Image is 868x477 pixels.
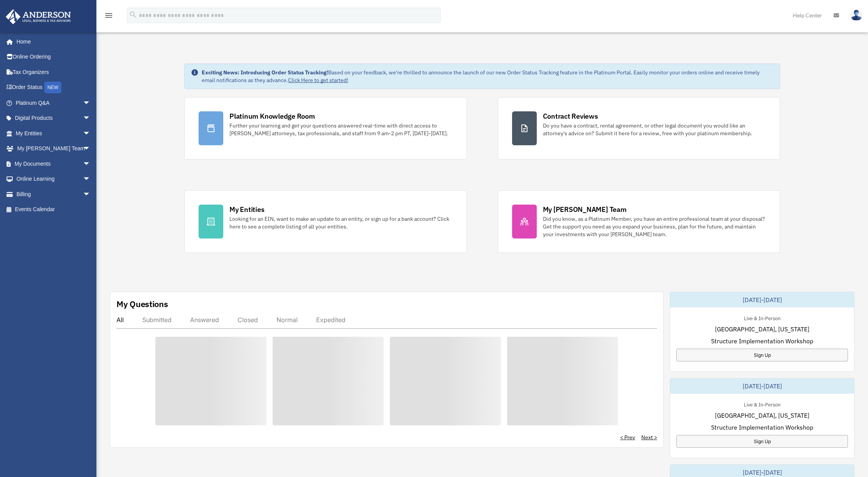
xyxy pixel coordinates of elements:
span: arrow_drop_down [83,95,98,111]
span: arrow_drop_down [83,186,98,202]
a: My [PERSON_NAME] Team Did you know, as a Platinum Member, you have an entire professional team at... [498,190,780,253]
div: Submitted [142,316,172,324]
span: arrow_drop_down [83,126,98,141]
a: Billingarrow_drop_down [5,186,102,202]
a: Tax Organizers [5,64,102,80]
div: My [PERSON_NAME] Team [543,205,627,214]
div: Expedited [316,316,346,324]
a: Home [5,34,98,49]
div: Platinum Knowledge Room [229,111,315,121]
a: menu [104,13,113,20]
a: My Entitiesarrow_drop_down [5,126,102,141]
a: Online Ordering [5,49,102,65]
a: My [PERSON_NAME] Teamarrow_drop_down [5,141,102,156]
a: Online Learningarrow_drop_down [5,171,102,187]
div: My Questions [116,298,168,310]
div: Normal [276,316,298,324]
a: My Entities Looking for an EIN, want to make an update to an entity, or sign up for a bank accoun... [184,190,467,253]
span: [GEOGRAPHIC_DATA], [US_STATE] [715,324,809,334]
div: Contract Reviews [543,111,598,121]
span: arrow_drop_down [83,111,98,126]
a: Platinum Q&Aarrow_drop_down [5,95,102,111]
a: Sign Up [676,349,848,361]
a: Order StatusNEW [5,80,102,96]
span: arrow_drop_down [83,141,98,157]
a: Digital Productsarrow_drop_down [5,111,102,126]
a: Platinum Knowledge Room Further your learning and get your questions answered real-time with dire... [184,97,467,160]
div: Live & In-Person [738,314,787,322]
a: Click Here to get started! [288,77,348,84]
img: Anderson Advisors Platinum Portal [3,9,73,24]
div: Answered [190,316,219,324]
img: User Pic [851,10,862,21]
div: Looking for an EIN, want to make an update to an entity, or sign up for a bank account? Click her... [229,215,452,230]
div: All [116,316,124,324]
span: [GEOGRAPHIC_DATA], [US_STATE] [715,411,809,420]
i: search [129,10,137,19]
div: My Entities [229,205,264,214]
div: Closed [238,316,258,324]
span: Structure Implementation Workshop [711,336,813,346]
span: arrow_drop_down [83,156,98,172]
a: Sign Up [676,435,848,448]
a: Events Calendar [5,202,102,217]
div: Further your learning and get your questions answered real-time with direct access to [PERSON_NAM... [229,122,452,137]
div: [DATE]-[DATE] [670,378,854,394]
span: Structure Implementation Workshop [711,423,813,432]
div: Did you know, as a Platinum Member, you have an entire professional team at your disposal? Get th... [543,215,766,238]
div: Do you have a contract, rental agreement, or other legal document you would like an attorney's ad... [543,122,766,137]
a: < Prev [620,433,635,441]
div: Based on your feedback, we're thrilled to announce the launch of our new Order Status Tracking fe... [202,69,774,84]
a: Contract Reviews Do you have a contract, rental agreement, or other legal document you would like... [498,97,780,160]
div: NEW [44,82,61,93]
div: [DATE]-[DATE] [670,292,854,307]
i: menu [104,11,113,20]
a: My Documentsarrow_drop_down [5,156,102,171]
span: arrow_drop_down [83,171,98,187]
div: Live & In-Person [738,400,787,408]
strong: Exciting News: Introducing Order Status Tracking! [202,69,328,76]
a: Next > [641,433,657,441]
